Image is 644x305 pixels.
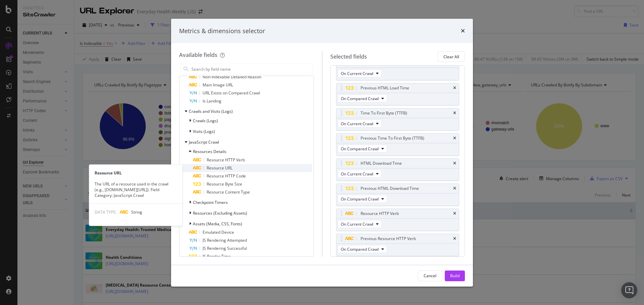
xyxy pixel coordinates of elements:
span: Resource Content Type [207,189,250,195]
button: On Current Crawl [338,120,382,128]
button: On Compared Crawl [338,145,387,153]
span: On Current Crawl [341,221,373,227]
span: On Compared Crawl [341,146,379,152]
span: URL Exists on Compared Crawl [203,90,260,96]
div: The URL of a resource used in the crawl (e.g., [DOMAIN_NAME][URL]). Field Category: JavaScript Crawl [89,181,182,198]
div: times [453,212,456,216]
span: Non-Indexable Detailed Reason [203,74,261,80]
div: times [453,161,456,165]
span: Resources Details [193,149,226,154]
div: Previous Resource HTTP VerbtimesOn Compared Crawl [336,234,460,256]
span: On Compared Crawl [341,246,379,252]
div: Open Intercom Messenger [621,282,637,298]
span: Resource Byte Size [207,181,242,187]
div: HTML Download Time [361,160,402,167]
span: Crawls and Visits (Logs) [189,108,233,114]
div: times [461,27,465,35]
div: Time To First Byte (TTFB) [361,110,407,117]
span: On Compared Crawl [341,196,379,202]
div: Resource URL [89,170,182,176]
span: On Current Crawl [341,121,373,127]
button: On Compared Crawl [338,245,387,253]
span: Assets (Media, CSS, Fonts) [193,221,242,227]
div: times [453,186,456,190]
button: Build [445,271,465,281]
span: Visits (Logs) [193,129,215,134]
span: JS Rendering Successful [203,245,247,251]
div: Metrics & dimensions selector [179,27,265,35]
div: Resource HTTP VerbtimesOn Current Crawl [336,209,460,231]
div: times [453,86,456,90]
div: Cancel [424,273,436,279]
div: HTML Download TimetimesOn Current Crawl [336,158,460,181]
button: On Compared Crawl [338,195,387,203]
div: Resource HTTP Verb [361,210,399,217]
button: On Current Crawl [338,69,382,77]
div: times [453,111,456,115]
span: Resource HTTP Code [207,173,246,179]
div: Build [450,273,460,279]
span: Resources (Excluding Assets) [193,210,247,216]
span: Emulated Device [203,229,234,235]
button: Clear All [438,51,465,62]
div: Time To First Byte (TTFB)timesOn Current Crawl [336,108,460,131]
div: Previous HTML Download Time [361,185,419,192]
div: Available fields [179,51,217,59]
input: Search by field name [191,64,312,74]
button: Cancel [418,271,442,281]
div: times [453,237,456,241]
span: Resource URL [207,165,232,171]
button: On Current Crawl [338,220,382,228]
button: On Compared Crawl [338,94,387,102]
span: JS Rendering Attempted [203,237,247,243]
div: HTML Load TimetimesOn Current Crawl [336,58,460,80]
div: Previous Time To First Byte (TTFB) [361,135,424,142]
span: Checkpoint Timers [193,200,228,205]
span: Main Image URL [203,82,233,88]
div: Previous HTML Download TimetimesOn Compared Crawl [336,183,460,206]
span: Crawls (Logs) [193,118,218,124]
div: Selected fields [330,53,367,61]
div: Previous Time To First Byte (TTFB)timesOn Compared Crawl [336,133,460,156]
span: On Current Crawl [341,171,373,177]
span: On Compared Crawl [341,96,379,101]
div: Previous HTML Load Time [361,85,409,91]
span: Is Landing [203,98,221,104]
span: JavaScript Crawl [189,139,219,145]
div: Previous Resource HTTP Verb [361,235,416,242]
div: Previous HTML Load TimetimesOn Compared Crawl [336,83,460,105]
div: Clear All [443,54,459,60]
span: Resource HTTP Verb [207,157,245,163]
span: On Current Crawl [341,71,373,76]
div: modal [171,19,473,287]
div: times [453,136,456,140]
button: On Current Crawl [338,170,382,178]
